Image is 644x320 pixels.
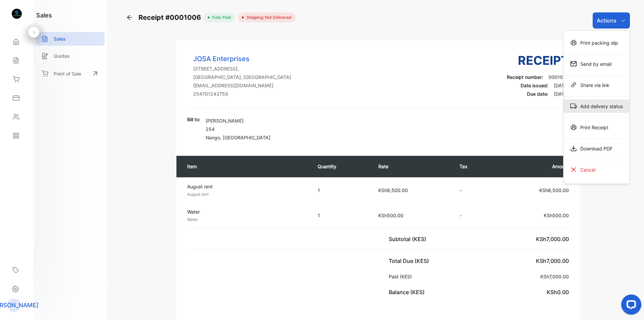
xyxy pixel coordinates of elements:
[206,117,270,124] p: [PERSON_NAME]
[389,273,415,280] p: Paid (KES)
[193,54,291,64] p: JOSA Enterprises
[389,288,427,296] p: Balance (KES)
[593,12,630,29] button: Actions
[54,52,70,59] p: Quotes
[536,258,569,264] span: KSh7,000.00
[521,83,548,88] span: Date issued:
[544,213,569,218] span: KSh500.00
[36,49,105,63] a: Quotes
[540,274,569,279] span: KSh7,000.00
[563,36,630,49] div: Print packing slip
[193,65,291,72] p: [STREET_ADDRESS],
[460,212,487,219] p: -
[54,70,81,77] p: Point of Sale
[563,99,630,113] div: Add delivery status
[563,57,630,71] div: Send by email
[460,187,487,194] p: -
[244,14,291,20] span: Shipping: Not Delivered
[318,212,365,219] p: 1
[139,12,204,22] span: Receipt #0001006
[378,163,446,170] p: Rate
[536,236,569,242] span: KSh7,000.00
[500,163,569,170] p: Amount
[507,51,569,70] h3: Receipt
[193,74,291,81] p: [GEOGRAPHIC_DATA], [GEOGRAPHIC_DATA]
[210,14,231,20] span: fully paid
[187,208,306,215] p: Water
[563,78,630,92] div: Share via link
[554,91,569,97] span: [DATE]
[187,183,306,190] p: August rent
[318,163,365,170] p: Quantity
[220,135,270,140] span: , [GEOGRAPHIC_DATA]
[193,82,291,89] p: [EMAIL_ADDRESS][DOMAIN_NAME]
[548,74,569,80] span: 0001006
[597,16,616,25] p: Actions
[206,135,220,140] span: Nango
[36,32,105,46] a: Sales
[616,292,644,320] iframe: LiveChat chat widget
[563,142,630,155] div: Download PDF
[563,163,630,176] div: Cancel
[563,121,630,134] div: Print Receipt
[36,11,52,20] h1: sales
[193,90,291,97] p: 254701243759
[378,187,408,193] span: KSh6,500.00
[36,66,105,81] a: Point of Sale
[389,235,429,243] p: Subtotal (KES)
[187,191,306,197] p: August rent
[187,163,304,170] p: Item
[527,91,548,97] span: Due date:
[507,74,543,80] span: Receipt number:
[539,187,569,193] span: KSh6,500.00
[389,257,432,265] p: Total Due (KES)
[547,289,569,295] span: KSh0.00
[460,163,487,170] p: Tax
[187,217,306,223] p: Water
[554,83,569,88] span: [DATE]
[12,9,22,19] img: logo
[187,116,200,123] p: Bill to:
[318,187,365,194] p: 1
[378,213,404,218] span: KSh500.00
[54,35,66,42] p: Sales
[206,126,270,133] p: 254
